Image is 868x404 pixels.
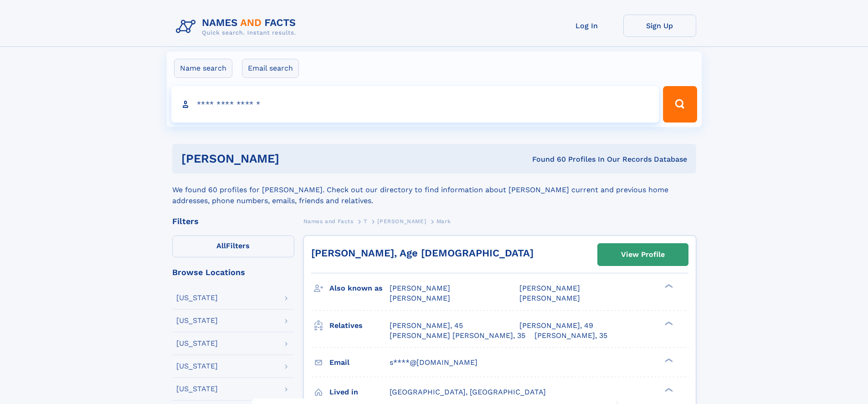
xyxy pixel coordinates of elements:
[621,244,665,265] div: View Profile
[550,15,623,37] a: Log In
[663,387,673,393] div: ❯
[181,153,406,164] h1: [PERSON_NAME]
[519,294,580,302] span: [PERSON_NAME]
[172,235,294,257] label: Filters
[172,217,294,225] div: Filters
[329,281,390,296] h3: Also known as
[176,363,218,370] div: [US_STATE]
[390,294,450,302] span: [PERSON_NAME]
[176,294,218,302] div: [US_STATE]
[663,283,673,289] div: ❯
[176,385,218,393] div: [US_STATE]
[663,320,673,326] div: ❯
[303,215,354,227] a: Names and Facts
[390,388,546,396] span: [GEOGRAPHIC_DATA], [GEOGRAPHIC_DATA]
[598,244,688,266] a: View Profile
[534,331,607,341] a: [PERSON_NAME], 35
[311,247,534,259] a: [PERSON_NAME], Age [DEMOGRAPHIC_DATA]
[390,321,463,331] a: [PERSON_NAME], 45
[519,321,593,331] a: [PERSON_NAME], 49
[623,15,696,37] a: Sign Up
[390,284,450,292] span: [PERSON_NAME]
[171,86,659,123] input: search input
[364,218,367,225] span: T
[176,317,218,324] div: [US_STATE]
[377,218,426,225] span: [PERSON_NAME]
[437,218,451,225] span: Mark
[663,357,673,363] div: ❯
[377,215,426,227] a: [PERSON_NAME]
[329,384,390,400] h3: Lived in
[176,340,218,347] div: [US_STATE]
[172,174,696,206] div: We found 60 profiles for [PERSON_NAME]. Check out our directory to find information about [PERSON...
[242,59,299,78] label: Email search
[390,331,525,341] a: [PERSON_NAME] [PERSON_NAME], 35
[406,154,687,164] div: Found 60 Profiles In Our Records Database
[172,268,294,276] div: Browse Locations
[174,59,232,78] label: Name search
[172,15,303,39] img: Logo Names and Facts
[329,355,390,370] h3: Email
[329,318,390,333] h3: Relatives
[364,215,367,227] a: T
[519,284,580,292] span: [PERSON_NAME]
[216,241,226,250] span: All
[663,86,697,123] button: Search Button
